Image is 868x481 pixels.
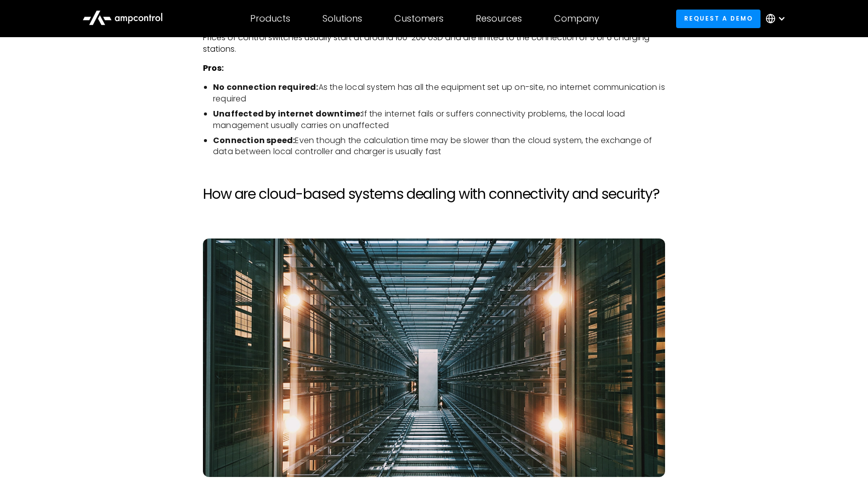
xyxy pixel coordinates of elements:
[213,82,665,104] li: As the local system has all the equipment set up on-site, no internet communication is required
[476,13,522,24] div: Resources
[554,13,599,24] div: Company
[213,135,665,158] li: Even though the calculation time may be slower than the cloud system, the exchange of data betwee...
[213,108,665,131] li: If the internet fails or suffers connectivity problems, the local load management usually carries...
[676,9,761,28] a: Request a demo
[203,32,665,55] p: Prices of control switches usually start at around 100-200 USD and are limited to the connection ...
[394,13,444,24] div: Customers
[250,13,290,24] div: Products
[203,238,665,476] img: A cloud server for electric vehicle charging
[213,108,362,119] strong: Unaffected by internet downtime:
[203,62,224,74] strong: Pros:
[322,13,362,24] div: Solutions
[203,186,665,203] h2: How are cloud-based systems dealing with connectivity and security?
[213,135,295,146] strong: Connection speed:
[213,81,318,93] strong: No connection required:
